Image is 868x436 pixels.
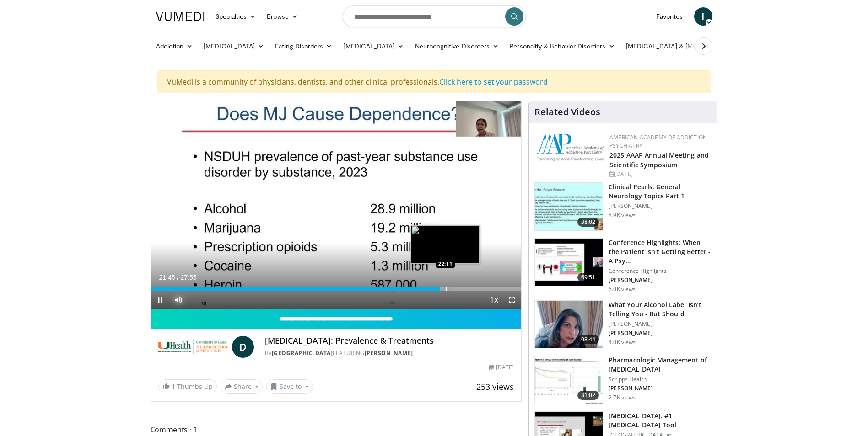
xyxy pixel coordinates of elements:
p: [PERSON_NAME] [609,276,712,284]
img: image.jpeg [411,225,480,264]
h4: Related Videos [534,106,600,117]
span: 31:02 [577,391,599,400]
a: Addiction [151,37,199,55]
input: Search topics, interventions [343,5,526,27]
button: Fullscreen [503,291,521,309]
img: 3c46fb29-c319-40f0-ac3f-21a5db39118c.png.150x105_q85_crop-smart_upscale.png [535,301,603,348]
a: Neurocognitive Disorders [410,37,505,55]
a: [GEOGRAPHIC_DATA] [272,349,333,357]
span: Comments 1 [151,424,522,436]
img: University of Miami [158,336,228,358]
img: b20a009e-c028-45a8-b15f-eefb193e12bc.150x105_q85_crop-smart_upscale.jpg [535,356,603,404]
span: 253 views [476,381,514,392]
a: [PERSON_NAME] [365,349,413,357]
img: 91ec4e47-6cc3-4d45-a77d-be3eb23d61cb.150x105_q85_crop-smart_upscale.jpg [535,183,603,230]
a: 31:02 Pharmacologic Management of [MEDICAL_DATA] Scripps Health [PERSON_NAME] 2.7K views [534,356,712,404]
button: Save to [266,379,313,394]
p: [PERSON_NAME] [609,330,712,337]
p: [PERSON_NAME] [609,320,712,328]
span: 27:55 [180,274,196,281]
img: 4362ec9e-0993-4580-bfd4-8e18d57e1d49.150x105_q85_crop-smart_upscale.jpg [535,239,603,286]
p: [PERSON_NAME] [609,202,712,210]
p: 4.0K views [609,339,636,346]
p: 2.7K views [609,394,636,401]
span: 08:44 [577,335,599,344]
span: 69:51 [577,273,599,282]
span: 38:02 [577,218,599,227]
a: American Academy of Addiction Psychiatry [609,133,707,149]
p: 8.9K views [609,212,636,219]
a: 08:44 What Your Alcohol Label Isn’t Telling You - But Should [PERSON_NAME] [PERSON_NAME] 4.0K views [534,300,712,349]
h3: Pharmacologic Management of [MEDICAL_DATA] [609,356,712,374]
video-js: Video Player [151,101,522,309]
a: Favorites [651,7,689,26]
div: [DATE] [609,170,710,178]
a: [MEDICAL_DATA] [198,37,270,55]
a: Browse [261,7,303,26]
button: Playback Rate [485,291,503,309]
a: 2025 AAAP Annual Meeting and Scientific Symposium [609,151,709,169]
button: Mute [169,291,188,309]
button: Pause [151,291,169,309]
div: [DATE] [489,363,514,372]
a: [MEDICAL_DATA] & [MEDICAL_DATA] [620,37,751,55]
button: Share [221,379,263,394]
span: 1 [172,382,175,391]
div: By FEATURING [265,349,514,357]
h3: Clinical Pearls: General Neurology Topics Part 1 [609,182,712,201]
a: 38:02 Clinical Pearls: General Neurology Topics Part 1 [PERSON_NAME] 8.9K views [534,182,712,231]
a: 69:51 Conference Highlights: When the Patient Isn't Getting Better - A Psy… Conference Highlights... [534,238,712,293]
a: [MEDICAL_DATA] [338,37,409,55]
p: Conference Highlights [609,267,712,275]
a: Specialties [210,7,262,26]
p: [PERSON_NAME] [609,385,712,392]
div: VuMedi is a community of physicians, dentists, and other clinical professionals. [157,70,711,93]
a: D [232,336,254,358]
h4: [MEDICAL_DATA]: Prevalence & Treatments [265,336,514,346]
span: / [177,274,179,281]
a: 1 Thumbs Up [158,379,217,393]
a: I [694,7,712,26]
h3: Conference Highlights: When the Patient Isn't Getting Better - A Psy… [609,238,712,266]
h3: What Your Alcohol Label Isn’t Telling You - But Should [609,300,712,319]
a: Click here to set your password [439,77,548,87]
p: 6.0K views [609,286,636,293]
div: Progress Bar [151,287,522,291]
img: VuMedi Logo [156,12,205,21]
a: Eating Disorders [270,37,338,55]
h3: [MEDICAL_DATA]: #1 [MEDICAL_DATA] Tool [609,411,712,430]
span: 21:45 [159,274,175,281]
img: f7c290de-70ae-47e0-9ae1-04035161c232.png.150x105_q85_autocrop_double_scale_upscale_version-0.2.png [536,133,605,161]
p: Scripps Health [609,376,712,383]
a: Personality & Behavior Disorders [504,37,620,55]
